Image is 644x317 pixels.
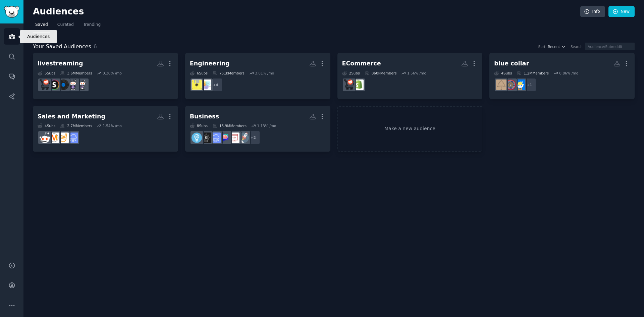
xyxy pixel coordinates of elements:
div: 2 Sub s [342,71,360,75]
a: ECommerce2Subs860kMembers1.56% /moshopifyecommerce [337,53,483,99]
img: ecommerce [40,80,50,90]
img: GummySearch logo [4,6,19,18]
span: Curated [57,22,74,28]
div: 1.13 % /mo [257,123,276,128]
span: 6 [94,43,97,50]
a: livestreaming5Subs3.6MMembers0.30% /moTwitch_StartupTwitchLiveStreamingstreamingecommerce [33,53,178,99]
a: blue collar4Subs1.2MMembers0.86% /mo+1ConstructionIBEWelectricians [489,53,635,99]
div: + 2 [246,130,260,145]
div: 1.54 % /mo [103,123,122,128]
h2: Audiences [33,6,580,17]
div: blue collar [494,59,529,68]
div: 0.30 % /mo [103,71,122,75]
img: IBEW [505,80,516,90]
div: Business [190,112,219,121]
div: 3.01 % /mo [255,71,274,75]
img: sales [40,133,50,143]
div: + 4 [209,78,223,92]
div: ECommerce [342,59,381,68]
div: 8 Sub s [190,123,208,128]
img: LiveStreaming [58,80,69,90]
a: Info [580,6,605,17]
button: Recent [548,44,566,49]
div: Sort [538,44,546,49]
img: ColdEmailAndSales [58,133,69,143]
div: 1.2M Members [517,71,548,75]
input: Audience/Subreddit [585,43,635,50]
img: SaaS [68,133,78,143]
a: Saved [33,19,50,33]
div: 860k Members [365,71,397,75]
span: Saved [35,22,48,28]
a: Engineering6Subs751kMembers3.01% /mo+4ProductManagementExperiencedDevs [185,53,330,99]
img: ecommerce [344,80,354,90]
div: 2.7M Members [60,123,92,128]
div: Search [571,44,583,49]
a: Curated [55,19,76,33]
div: 4 Sub s [38,123,55,128]
img: marketing [49,133,59,143]
div: Engineering [190,59,230,68]
div: 6 Sub s [190,71,208,75]
img: Twitch [68,80,78,90]
img: webdev [229,133,239,143]
img: Entrepreneur [192,133,202,143]
img: startups [238,133,249,143]
span: Trending [83,22,101,28]
img: Construction [515,80,525,90]
img: ProductManagement [201,80,211,90]
div: 751k Members [212,71,245,75]
a: Make a new audience [337,106,483,152]
div: + 1 [522,78,536,92]
img: ExperiencedDevs [192,80,202,90]
img: Twitch_Startup [77,80,88,90]
a: Trending [81,19,103,33]
img: shopify [353,80,364,90]
div: 3.6M Members [60,71,92,75]
div: 4 Sub s [494,71,512,75]
a: New [608,6,635,17]
div: livestreaming [38,59,83,68]
div: 15.9M Members [212,123,247,128]
div: 5 Sub s [38,71,55,75]
a: Business8Subs15.9MMembers1.13% /mo+2startupswebdevChatGPTPromptGeniusSaaSBusiness_IdeasEntrepreneur [185,106,330,152]
div: Sales and Marketing [38,112,105,121]
span: Your Saved Audiences [33,43,91,51]
span: Recent [548,44,560,49]
img: electricians [496,80,506,90]
div: 0.86 % /mo [559,71,578,75]
img: streaming [49,80,59,90]
img: SaaS [210,133,221,143]
div: 1.56 % /mo [407,71,426,75]
img: Business_Ideas [201,133,211,143]
img: ChatGPTPromptGenius [220,133,230,143]
a: Sales and Marketing4Subs2.7MMembers1.54% /moSaaSColdEmailAndSalesmarketingsales [33,106,178,152]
